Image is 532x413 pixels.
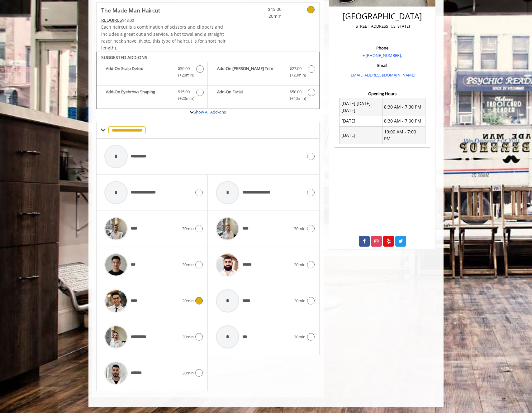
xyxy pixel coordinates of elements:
label: Add-On Beard Trim [211,65,316,80]
div: The Made Man Haircut Add-onS [96,52,320,109]
a: Show All Add-ons [194,109,226,115]
span: 20min [182,298,194,304]
h3: Phone [336,46,429,50]
span: Each haircut is a combination of scissors and clippers and includes a great cut and service, a ho... [101,24,226,51]
div: $48.00 [101,17,226,24]
b: Add-On Eyebrows Shaping [106,89,172,102]
span: $45.00 [245,6,282,13]
b: Add-On Facial [217,89,283,102]
h3: Email [336,63,429,67]
span: 30min [294,334,306,340]
label: Add-On Eyebrows Shaping [100,89,204,103]
b: Add-On [PERSON_NAME] Trim [217,65,283,78]
span: 20min [294,262,306,268]
p: [STREET_ADDRESS][US_STATE] [336,23,429,30]
span: $15.00 [178,89,190,95]
b: The Made Man Haircut [101,6,160,15]
span: 30min [182,370,194,376]
td: 10:00 AM - 7:00 PM [382,127,425,144]
a: [EMAIL_ADDRESS][DOMAIN_NAME] [349,72,415,78]
label: Add-On Scalp Detox [100,65,204,80]
span: 30min [182,225,194,232]
b: SUGGESTED ADD-ONS [101,54,147,60]
h3: Opening Hours [335,91,430,96]
span: (+20min ) [175,95,193,102]
span: 30min [182,262,194,268]
td: [DATE] [340,127,382,144]
span: 20min [294,298,306,304]
label: Add-On Facial [211,89,316,103]
td: 8:30 AM - 7:30 PM [382,98,425,116]
a: + [PHONE_NUMBER]. [363,53,402,58]
td: [DATE] [340,116,382,126]
span: (+20min ) [286,72,305,78]
td: [DATE] [DATE] [DATE] [340,98,382,116]
span: $50.00 [178,65,190,72]
span: This service needs some Advance to be paid before we block your appointment [101,17,122,23]
h2: [GEOGRAPHIC_DATA] [336,12,429,21]
span: $50.00 [290,89,302,95]
span: $27.00 [290,65,302,72]
span: (+20min ) [175,72,193,78]
b: Add-On Scalp Detox [106,65,172,78]
span: 30min [294,225,306,232]
span: 20min [245,13,282,20]
span: 30min [182,334,194,340]
td: 8:30 AM - 7:00 PM [382,116,425,126]
span: (+40min ) [286,95,305,102]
